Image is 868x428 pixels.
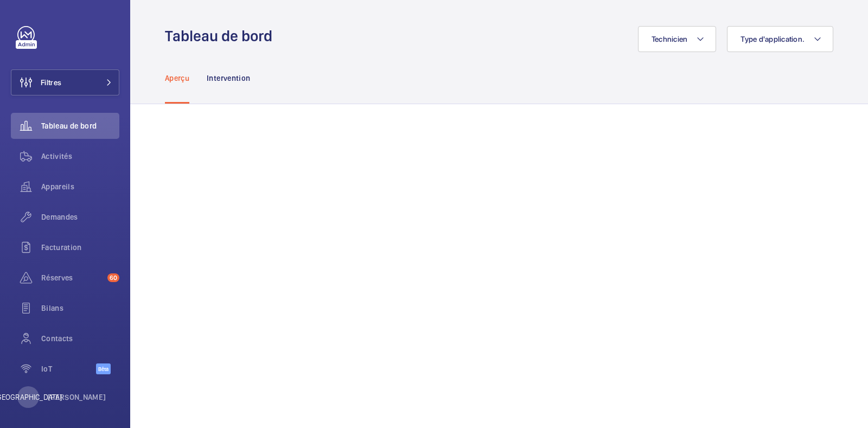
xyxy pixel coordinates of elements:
[165,74,189,82] font: Aperçu
[741,35,805,43] font: Type d'application.
[110,274,117,282] font: 60
[41,213,78,221] font: Demandes
[41,304,63,312] font: Bilans
[638,26,717,52] button: Technicien
[41,122,97,130] font: Tableau de bord
[41,273,73,282] font: Réserves
[41,78,61,87] font: Filtres
[207,74,250,82] font: Intervention
[727,26,833,52] button: Type d'application.
[41,182,74,191] font: Appareils
[48,393,106,401] font: [PERSON_NAME]
[41,152,72,161] font: Activités
[11,69,119,95] button: Filtres
[652,35,688,43] font: Technicien
[165,27,272,45] font: Tableau de bord
[41,243,82,252] font: Facturation
[41,334,73,343] font: Contacts
[98,366,108,372] font: Bêta
[41,365,52,373] font: IoT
